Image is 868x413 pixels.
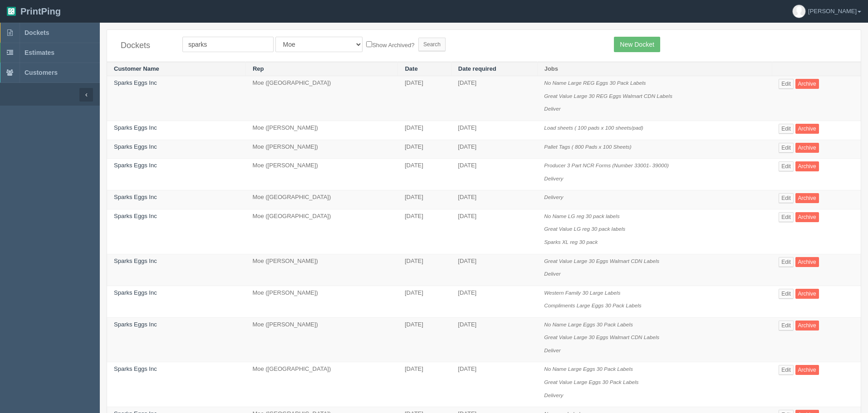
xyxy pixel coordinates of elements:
label: Show Archived? [366,39,414,50]
td: [DATE] [451,76,537,121]
td: [DATE] [398,159,451,190]
a: Edit [779,161,794,171]
td: [DATE] [398,286,451,317]
a: Sparks Eggs Inc [114,365,157,372]
td: [DATE] [398,76,451,121]
td: [DATE] [398,254,451,286]
a: Edit [779,143,794,153]
i: Pallet Tags ( 800 Pads x 100 Sheets) [544,144,632,150]
a: Archive [795,289,819,299]
a: Sparks Eggs Inc [114,258,157,264]
th: Jobs [537,62,772,76]
i: Delivery [544,175,563,181]
td: Moe ([PERSON_NAME]) [245,254,398,286]
i: Deliver [544,271,560,277]
i: Load sheets ( 100 pads x 100 sheets/pad) [544,125,643,131]
a: Sparks Eggs Inc [114,143,157,150]
i: No Name Large Eggs 30 Pack Labels [544,321,633,327]
a: Sparks Eggs Inc [114,289,157,296]
a: Rep [253,65,264,72]
a: Sparks Eggs Inc [114,321,157,328]
a: Sparks Eggs Inc [114,194,157,200]
i: No Name Large REG Eggs 30 Pack Labels [544,80,646,86]
img: avatar_default-7531ab5dedf162e01f1e0bb0964e6a185e93c5c22dfe317fb01d7f8cd2b1632c.jpg [793,5,805,18]
td: Moe ([GEOGRAPHIC_DATA]) [245,190,398,209]
i: Delivery [544,194,563,200]
a: Sparks Eggs Inc [114,124,157,131]
a: Archive [795,365,819,375]
i: Sparks XL reg 30 pack [544,239,598,245]
i: Deliver [544,347,560,353]
a: Sparks Eggs Inc [114,162,157,169]
a: Archive [795,321,819,330]
a: Sparks Eggs Inc [114,213,157,219]
td: [DATE] [451,190,537,209]
i: Great Value LG reg 30 pack labels [544,226,625,232]
a: Archive [795,79,819,89]
i: Western Family 30 Large Labels [544,290,620,296]
i: Great Value Large 30 REG Eggs Walmart CDN Labels [544,93,672,99]
td: Moe ([PERSON_NAME]) [245,286,398,317]
a: Customer Name [114,65,159,72]
a: Edit [779,212,794,222]
input: Show Archived? [366,41,372,47]
td: Moe ([PERSON_NAME]) [245,140,398,159]
a: Archive [795,143,819,153]
img: logo-3e63b451c926e2ac314895c53de4908e5d424f24456219fb08d385ab2e579770.png [7,7,16,16]
td: [DATE] [451,254,537,286]
td: Moe ([GEOGRAPHIC_DATA]) [245,209,398,254]
i: Compliments Large Eggs 30 Pack Labels [544,302,641,308]
td: [DATE] [398,121,451,140]
a: Sparks Eggs Inc [114,79,157,86]
i: Producer 3 Part NCR Forms (Number 33001- 39000) [544,162,669,168]
a: Edit [779,193,794,203]
a: Edit [779,289,794,299]
i: No Name LG reg 30 pack labels [544,213,619,219]
a: Edit [779,365,794,375]
td: [DATE] [451,121,537,140]
input: Search [418,38,446,51]
a: Edit [779,321,794,330]
td: [DATE] [451,362,537,407]
a: Archive [795,212,819,222]
a: Archive [795,193,819,203]
a: Date required [458,65,496,72]
td: [DATE] [451,317,537,362]
a: New Docket [614,37,660,52]
td: [DATE] [451,159,537,190]
span: Customers [25,69,58,76]
td: [DATE] [451,286,537,317]
a: Date [405,65,417,72]
td: [DATE] [398,190,451,209]
h4: Dockets [121,41,169,50]
i: Great Value Large 30 Eggs Walmart CDN Labels [544,258,659,264]
td: [DATE] [398,209,451,254]
input: Customer Name [182,37,274,52]
i: No Name Large Eggs 30 Pack Labels [544,366,633,372]
i: Great Value Large Eggs 30 Pack Labels [544,379,638,385]
span: Estimates [25,49,54,56]
a: Archive [795,124,819,134]
td: Moe ([GEOGRAPHIC_DATA]) [245,76,398,121]
td: [DATE] [451,140,537,159]
td: Moe ([PERSON_NAME]) [245,121,398,140]
td: [DATE] [398,362,451,407]
td: Moe ([PERSON_NAME]) [245,317,398,362]
i: Delivery [544,392,563,398]
a: Edit [779,124,794,134]
td: [DATE] [451,209,537,254]
td: Moe ([PERSON_NAME]) [245,159,398,190]
td: [DATE] [398,317,451,362]
a: Edit [779,257,794,267]
a: Archive [795,161,819,171]
td: [DATE] [398,140,451,159]
i: Deliver [544,106,560,112]
a: Edit [779,79,794,89]
i: Great Value Large 30 Eggs Walmart CDN Labels [544,334,659,340]
a: Archive [795,257,819,267]
span: Dockets [25,29,49,36]
td: Moe ([GEOGRAPHIC_DATA]) [245,362,398,407]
